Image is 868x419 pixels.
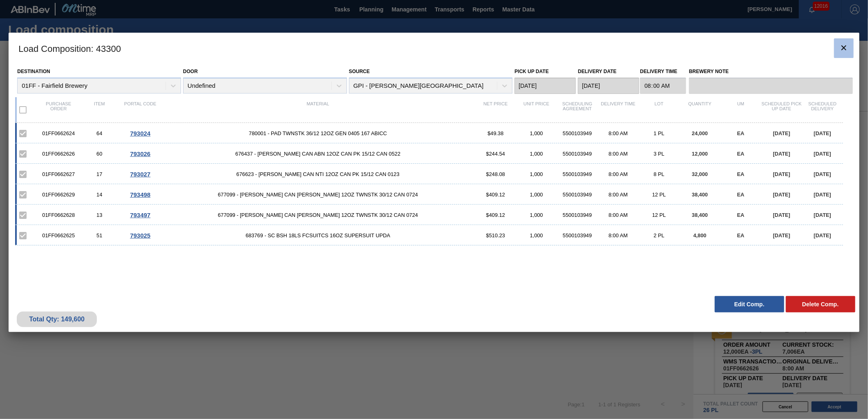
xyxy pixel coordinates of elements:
div: Go to Order [120,191,161,198]
span: EA [737,171,745,177]
div: $510.23 [475,232,516,238]
span: [DATE] [814,232,831,238]
span: [DATE] [814,130,831,136]
div: 01FF0662629 [38,192,79,198]
div: 01FF0662625 [38,232,79,238]
div: 1,000 [516,151,557,157]
div: UM [720,101,761,118]
div: 01FF0662628 [38,212,79,218]
div: Go to Order [120,212,161,218]
div: 60 [79,151,120,157]
div: 8:00 AM [598,212,639,218]
h3: Load Composition : 43300 [9,33,859,64]
span: 793024 [130,130,150,137]
div: Purchase order [38,101,79,118]
div: 5500103949 [557,192,598,198]
span: EA [737,130,745,136]
div: 12 PL [639,212,680,218]
div: 8:00 AM [598,171,639,177]
div: 01FF0662626 [38,151,79,157]
div: Portal code [120,101,161,118]
div: 14 [79,192,120,198]
div: 12 PL [639,192,680,198]
span: EA [737,192,745,198]
div: $409.12 [475,192,516,198]
div: 01FF0662624 [38,130,79,136]
div: 01FF0662627 [38,171,79,177]
div: 13 [79,212,120,218]
div: 8:00 AM [598,130,639,136]
div: 17 [79,171,120,177]
div: 51 [79,232,120,238]
div: 3 PL [639,151,680,157]
span: 676437 - CARR CAN ABN 12OZ CAN PK 15/12 CAN 0522 [161,151,475,157]
div: Item [79,101,120,118]
span: 793026 [130,150,150,157]
div: 1,000 [516,212,557,218]
span: 4,800 [694,232,707,238]
div: 1,000 [516,171,557,177]
div: Go to Order [120,171,161,178]
div: 5500103949 [557,212,598,218]
label: Pick up Date [515,69,549,74]
span: 683769 - SC BSH 18LS FCSUITCS 16OZ SUPERSUIT UPDA [161,232,475,238]
span: 24,000 [692,130,708,136]
div: 5500103949 [557,130,598,136]
span: EA [737,232,745,238]
div: 8:00 AM [598,192,639,198]
span: 793025 [130,232,150,239]
div: Delivery Time [598,101,639,118]
span: [DATE] [773,151,790,157]
div: 8 PL [639,171,680,177]
div: Scheduled Pick up Date [761,101,802,118]
span: [DATE] [814,171,831,177]
span: 793027 [130,171,150,178]
div: 64 [79,130,120,136]
label: Door [183,69,198,74]
div: Total Qty: 149,600 [23,316,91,323]
span: 38,400 [692,212,708,218]
div: Scheduling Agreement [557,101,598,118]
div: Go to Order [120,150,161,157]
span: [DATE] [814,212,831,218]
label: Source [349,69,370,74]
div: 5500103949 [557,151,598,157]
input: mm/dd/yyyy [578,78,639,94]
div: 5500103949 [557,171,598,177]
span: 780001 - PAD TWNSTK 36/12 12OZ GEN 0405 167 ABICC [161,130,475,136]
label: Delivery Date [578,69,616,74]
div: Scheduled Delivery [802,101,843,118]
div: Go to Order [120,130,161,137]
div: Unit Price [516,101,557,118]
div: Net Price [475,101,516,118]
div: Material [161,101,475,118]
div: 1,000 [516,192,557,198]
span: 676623 - CARR CAN NTI 12OZ CAN PK 15/12 CAN 0123 [161,171,475,177]
button: Edit Comp. [715,296,784,312]
div: 1,000 [516,232,557,238]
span: [DATE] [814,151,831,157]
span: 677099 - CARR CAN BUD 12OZ TWNSTK 30/12 CAN 0724 [161,212,475,218]
span: [DATE] [773,171,790,177]
span: 38,400 [692,192,708,198]
div: $49.38 [475,130,516,136]
span: 677099 - CARR CAN BUD 12OZ TWNSTK 30/12 CAN 0724 [161,192,475,198]
span: EA [737,212,745,218]
span: [DATE] [814,192,831,198]
div: 1,000 [516,130,557,136]
div: 1 PL [639,130,680,136]
label: Destination [17,69,50,74]
label: Brewery Note [689,66,853,78]
div: Go to Order [120,232,161,239]
div: $244.54 [475,151,516,157]
span: 32,000 [692,171,708,177]
span: 12,000 [692,151,708,157]
input: mm/dd/yyyy [515,78,576,94]
div: $248.08 [475,171,516,177]
span: [DATE] [773,232,790,238]
div: Quantity [680,101,720,118]
span: EA [737,151,745,157]
span: [DATE] [773,130,790,136]
div: 8:00 AM [598,232,639,238]
button: Delete Comp. [786,296,855,312]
